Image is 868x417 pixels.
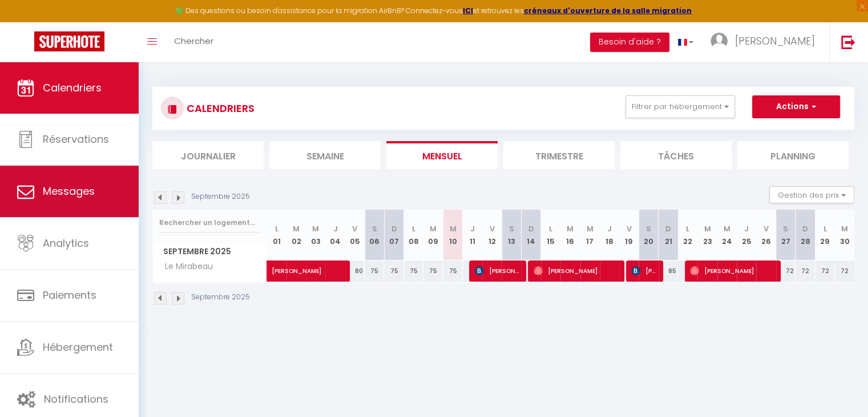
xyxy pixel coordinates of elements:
[191,292,250,303] p: Septembre 2025
[639,210,658,260] th: 20
[267,260,286,282] a: [PERSON_NAME]
[159,212,260,233] input: Rechercher un logement...
[776,260,796,282] div: 72
[524,6,692,15] a: créneaux d'ouverture de la salle migration
[690,260,774,282] span: [PERSON_NAME]
[365,210,384,260] th: 06
[272,254,377,276] span: [PERSON_NAME]
[325,210,345,260] th: 04
[372,223,377,234] abbr: S
[286,210,306,260] th: 02
[34,31,104,51] img: Super Booking
[502,210,521,260] th: 13
[384,210,403,260] th: 07
[756,210,776,260] th: 26
[697,210,717,260] th: 23
[470,223,475,234] abbr: J
[43,340,113,354] span: Hébergement
[560,210,580,260] th: 16
[152,141,264,169] li: Journalier
[269,141,381,169] li: Semaine
[631,260,657,282] span: [PERSON_NAME]
[275,223,278,234] abbr: L
[600,210,619,260] th: 18
[678,210,697,260] th: 22
[590,33,669,52] button: Besoin d'aide ?
[710,33,728,50] img: ...
[815,260,834,282] div: 72
[449,223,456,234] abbr: M
[333,223,338,234] abbr: J
[423,260,443,282] div: 75
[43,184,95,198] span: Messages
[625,95,735,118] button: Filtrer par hébergement
[735,34,815,48] span: [PERSON_NAME]
[823,223,826,234] abbr: L
[267,210,286,260] th: 01
[191,191,250,202] p: Septembre 2025
[463,6,473,15] a: ICI
[352,223,357,234] abbr: V
[796,210,815,260] th: 28
[744,223,749,234] abbr: J
[815,210,834,260] th: 29
[43,132,109,146] span: Réservations
[769,186,854,203] button: Gestion des prix
[443,210,462,260] th: 10
[430,223,437,234] abbr: M
[412,223,415,234] abbr: L
[509,223,514,234] abbr: S
[702,22,829,62] a: ... [PERSON_NAME]
[43,81,102,95] span: Calendriers
[155,260,216,273] span: Le Mirabeau
[646,223,651,234] abbr: S
[443,260,462,282] div: 75
[463,210,482,260] th: 11
[153,243,267,260] span: Septembre 2025
[9,5,43,39] button: Ouvrir le widget de chat LiveChat
[717,210,737,260] th: 24
[580,210,600,260] th: 17
[423,210,443,260] th: 09
[44,392,108,406] span: Notifications
[503,141,615,169] li: Trimestre
[404,260,423,282] div: 75
[490,223,495,234] abbr: V
[541,210,560,260] th: 15
[587,223,594,234] abbr: M
[312,223,319,234] abbr: M
[620,141,732,169] li: Tâches
[174,35,213,47] span: Chercher
[835,260,854,282] div: 72
[607,223,612,234] abbr: J
[619,210,639,260] th: 19
[384,260,403,282] div: 75
[704,223,711,234] abbr: M
[764,223,769,234] abbr: V
[686,223,689,234] abbr: L
[43,288,96,302] span: Paiements
[528,223,534,234] abbr: D
[184,95,255,121] h3: CALENDRIERS
[659,260,678,282] div: 85
[752,95,840,118] button: Actions
[534,260,617,282] span: [PERSON_NAME]
[724,223,730,234] abbr: M
[783,223,788,234] abbr: S
[841,35,855,49] img: logout
[345,210,365,260] th: 05
[549,223,552,234] abbr: L
[567,223,574,234] abbr: M
[776,210,796,260] th: 27
[293,223,300,234] abbr: M
[482,210,502,260] th: 12
[391,223,397,234] abbr: D
[386,141,498,169] li: Mensuel
[835,210,854,260] th: 30
[737,210,756,260] th: 25
[306,210,325,260] th: 03
[627,223,632,234] abbr: V
[165,22,222,62] a: Chercher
